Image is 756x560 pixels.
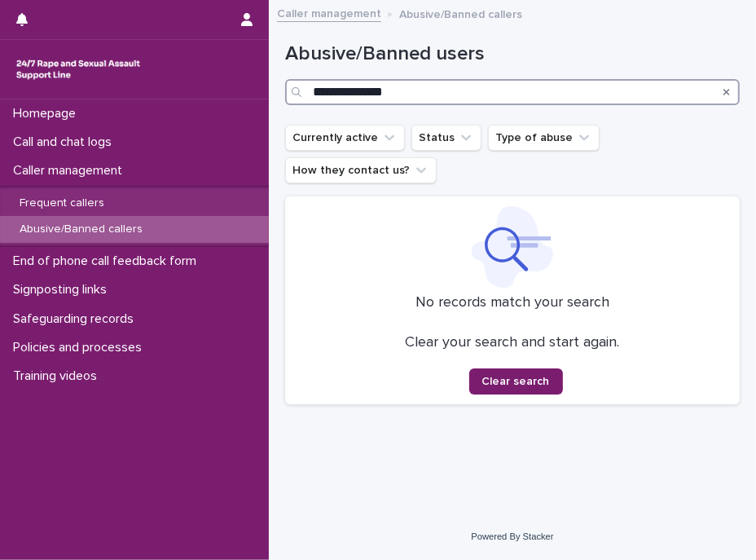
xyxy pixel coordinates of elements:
[7,163,135,179] p: Caller management
[7,196,117,210] p: Frequent callers
[285,42,740,66] h1: Abusive/Banned users
[482,376,550,387] span: Clear search
[406,334,620,352] p: Clear your search and start again.
[7,106,89,121] p: Homepage
[13,53,143,86] img: rhQMoQhaT3yELyF149Cw
[7,254,209,269] p: End of phone call feedback form
[7,134,125,150] p: Call and chat logs
[277,3,381,22] a: Caller management
[7,223,156,236] p: Abusive/Banned callers
[7,311,147,327] p: Safeguarding records
[411,125,481,151] button: Status
[285,125,405,151] button: Currently active
[488,125,600,151] button: Type of abuse
[471,531,553,541] a: Powered By Stacker
[285,79,740,105] input: Search
[469,368,563,395] button: Clear search
[285,157,437,183] button: How they contact us?
[399,4,522,22] p: Abusive/Banned callers
[295,294,730,312] p: No records match your search
[7,340,155,355] p: Policies and processes
[7,368,110,384] p: Training videos
[7,282,120,298] p: Signposting links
